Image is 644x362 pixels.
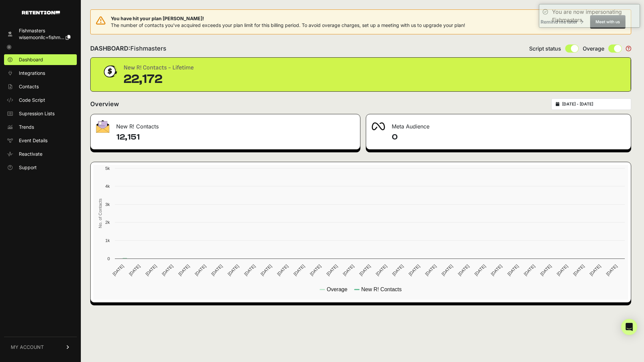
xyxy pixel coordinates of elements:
[130,45,166,52] span: Fishmasters
[19,70,45,77] span: Integrations
[391,264,405,277] text: [DATE]
[556,264,569,277] text: [DATE]
[19,97,45,103] span: Code Script
[539,264,552,277] text: [DATE]
[101,63,118,80] img: dollar-coin-05c43ed7efb7bc0c12610022525b4bbbb207c7efeef5aecc26f025e68dcafac9.png
[161,264,174,277] text: [DATE]
[19,110,55,117] span: Supression Lists
[392,132,625,143] h4: 0
[90,44,166,53] h2: DASHBOARD:
[98,199,103,228] text: No. of Contacts
[325,264,339,277] text: [DATE]
[124,63,194,72] div: New R! Contacts - Lifetime
[194,264,207,277] text: [DATE]
[4,54,77,65] a: Dashboard
[243,264,256,277] text: [DATE]
[19,83,39,90] span: Contacts
[22,11,60,14] img: Retention.com
[105,184,110,189] text: 4k
[358,264,372,277] text: [DATE]
[111,22,465,28] span: The number of contacts you've acquired exceeds your plan limit for this billing period. To avoid ...
[19,56,43,63] span: Dashboard
[227,264,240,277] text: [DATE]
[107,256,110,261] text: 0
[366,114,631,134] div: Meta Audience
[529,44,561,53] span: Script status
[4,149,77,159] a: Reactivate
[19,34,64,40] span: wisemoonllc+fishm...
[538,16,586,28] button: Remind me later
[105,220,110,225] text: 2k
[4,337,77,357] a: MY ACCOUNT
[589,264,602,277] text: [DATE]
[361,286,401,292] text: New R! Contacts
[4,95,77,105] a: Code Script
[19,124,34,130] span: Trends
[128,264,141,277] text: [DATE]
[260,264,273,277] text: [DATE]
[309,264,322,277] text: [DATE]
[124,72,194,86] div: 22,172
[105,166,110,171] text: 5k
[116,132,355,143] h4: 12,151
[4,122,77,132] a: Trends
[19,27,70,34] div: Fishmasters
[441,264,454,277] text: [DATE]
[490,264,503,277] text: [DATE]
[19,137,47,144] span: Event Details
[4,108,77,119] a: Supression Lists
[4,81,77,92] a: Contacts
[4,68,77,79] a: Integrations
[111,15,465,22] span: You have hit your plan [PERSON_NAME]!
[91,114,360,134] div: New R! Contacts
[144,264,158,277] text: [DATE]
[105,202,110,207] text: 3k
[605,264,618,277] text: [DATE]
[4,162,77,173] a: Support
[372,122,385,130] img: fa-meta-2f981b61bb99beabf952f7030308934f19ce035c18b003e963880cc3fabeebb7.png
[523,264,536,277] text: [DATE]
[506,264,519,277] text: [DATE]
[90,99,119,109] h2: Overview
[327,286,347,292] text: Overage
[11,344,44,351] span: MY ACCOUNT
[424,264,437,277] text: [DATE]
[19,151,42,157] span: Reactivate
[276,264,289,277] text: [DATE]
[19,164,37,171] span: Support
[4,25,77,43] a: Fishmasters wisemoonllc+fishm...
[105,238,110,243] text: 1k
[210,264,223,277] text: [DATE]
[96,120,109,133] img: fa-envelope-19ae18322b30453b285274b1b8af3d052b27d846a4fbe8435d1a52b978f639a2.png
[457,264,470,277] text: [DATE]
[342,264,355,277] text: [DATE]
[583,44,604,53] span: Overage
[111,264,125,277] text: [DATE]
[375,264,388,277] text: [DATE]
[572,264,585,277] text: [DATE]
[552,8,636,24] div: You are now impersonating Fishmasters.
[4,135,77,146] a: Event Details
[621,319,637,335] div: Open Intercom Messenger
[474,264,487,277] text: [DATE]
[178,264,191,277] text: [DATE]
[292,264,305,277] text: [DATE]
[408,264,421,277] text: [DATE]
